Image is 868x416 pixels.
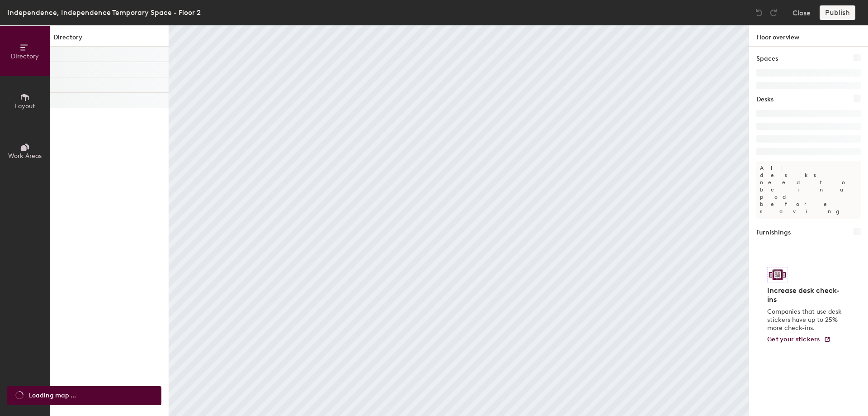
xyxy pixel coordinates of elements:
a: Get your stickers [767,336,831,344]
button: Close [793,5,811,20]
h4: Increase desk check-ins [767,286,844,304]
span: Get your stickers [767,335,820,343]
h1: Furnishings [756,228,791,238]
h1: Spaces [756,54,778,64]
span: Loading map ... [29,391,76,401]
span: Work Areas [8,152,42,160]
div: Independence, Independence Temporary Space - Floor 2 [7,7,201,18]
span: Layout [15,102,35,110]
p: Companies that use desk stickers have up to 25% more check-ins. [767,308,844,332]
img: Sticker logo [767,267,788,282]
img: Redo [769,8,778,17]
h1: Directory [50,33,169,47]
p: All desks need to be in a pod before saving [756,161,861,219]
span: Directory [11,53,39,60]
img: Undo [755,8,764,17]
h1: Desks [756,95,774,105]
h1: Floor overview [749,25,868,47]
canvas: Map [169,25,749,416]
